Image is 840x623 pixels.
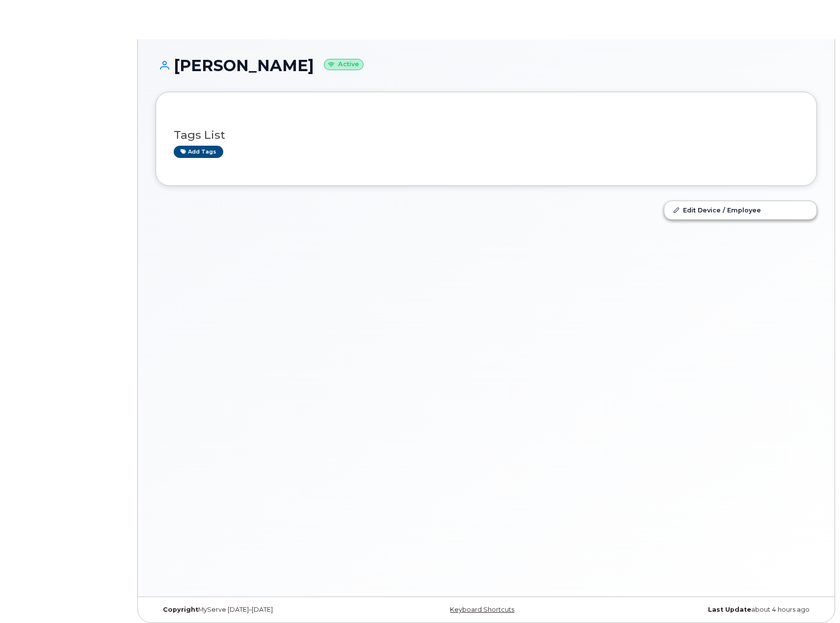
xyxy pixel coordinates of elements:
h1: [PERSON_NAME] [156,57,817,74]
a: Edit Device / Employee [664,201,816,219]
div: MyServe [DATE]–[DATE] [156,606,376,614]
strong: Copyright [163,606,198,613]
div: about 4 hours ago [597,606,817,614]
strong: Last Update [708,606,751,613]
h3: Tags List [174,129,799,141]
small: Active [324,59,364,70]
a: Keyboard Shortcuts [450,606,514,613]
a: Add tags [174,146,223,158]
